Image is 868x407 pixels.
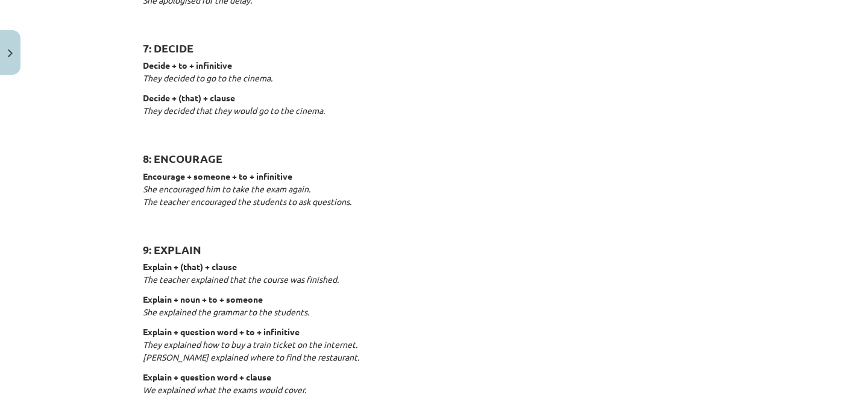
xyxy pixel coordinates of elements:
em: The teacher explained that the course was finished. [143,274,339,285]
em: She encouraged him to take the exam again. [143,183,310,194]
strong: Explain + (that) + clause [143,261,237,272]
em: The teacher encouraged the students to ask questions. [143,196,351,207]
strong: 9: EXPLAIN [143,242,201,256]
strong: Explain + question word + clause [143,371,271,382]
img: icon-close-lesson-0947bae3869378f0d4975bcd49f059093ad1ed9edebbc8119c70593378902aed.svg [8,49,13,57]
em: [PERSON_NAME] explained where to find the restaurant. [143,352,359,362]
em: They explained how to buy a train ticket on the internet. [143,339,357,350]
strong: Explain + question word + to + infinitive [143,326,300,337]
em: We explained what the exams would cover. [143,384,306,395]
strong: 7: DECIDE [143,41,193,55]
strong: Encourage + someone + to + infinitive [143,171,292,181]
em: They decided to go to the cinema. [143,72,272,83]
em: They decided that they would go to the cinema. [143,105,325,116]
strong: Decide + to + infinitive [143,60,232,71]
strong: Decide + (that) + clause [143,92,235,103]
em: She explained the grammar to the students. [143,306,309,317]
strong: 8: ENCOURAGE [143,151,222,165]
strong: Explain + noun + to + someone [143,294,263,304]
